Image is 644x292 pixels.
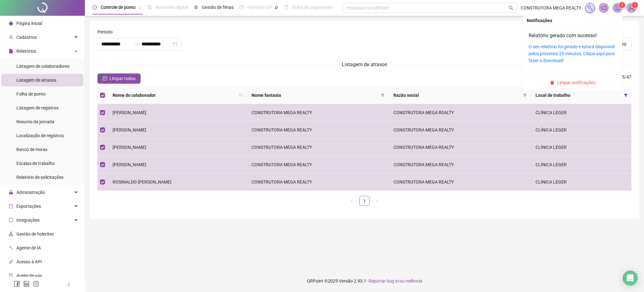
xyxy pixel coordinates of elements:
[339,278,353,283] span: Versão
[16,204,41,209] span: Exportações
[634,3,636,7] span: 1
[550,80,554,85] span: delete
[530,104,631,121] td: CLÍNICA LEGER
[530,139,631,156] td: CLÍNICA LEGER
[381,93,385,97] span: filter
[97,28,113,35] span: Período
[134,42,139,47] span: to
[347,196,357,206] li: Página anterior
[359,196,369,206] li: 1
[557,79,596,86] span: Limpar notificações
[621,3,623,7] span: 1
[547,79,598,86] button: Limpar notificações
[9,218,13,222] span: sync
[523,93,527,97] span: filter
[9,260,13,264] span: api
[16,273,42,278] span: Aceite de uso
[372,196,382,206] button: right
[372,196,382,206] li: Próxima página
[624,93,628,97] span: filter
[393,92,520,99] span: Razão social
[16,49,36,54] span: Relatórios
[138,6,142,9] span: pushpin
[97,73,141,84] button: Limpar todos
[9,190,13,195] span: lock
[522,91,528,100] span: filter
[9,204,13,208] span: export
[247,139,389,156] td: CONSTRUTORA MEGA REALTY
[16,133,64,138] span: Localização de registros
[101,5,136,10] span: Controle de ponto
[284,5,288,9] span: book
[16,259,42,264] span: Acesso à API
[9,273,13,278] span: audit
[16,175,64,180] span: Relatório de solicitações
[109,75,136,82] span: Limpar todos
[619,2,625,8] sup: 1
[113,127,146,132] span: [PERSON_NAME]
[16,161,55,166] span: Escalas de trabalho
[509,6,514,10] span: search
[252,92,379,99] span: Nome fantasia
[388,121,530,139] td: CONSTRUTORA MEGA REALTY
[360,196,369,206] a: 1
[113,162,146,167] span: [PERSON_NAME]
[16,64,69,69] span: Listagem de colaboradores
[627,3,636,13] img: 93322
[202,5,234,10] span: Gestão de férias
[247,121,389,139] td: CONSTRUTORA MEGA REALTY
[16,35,37,40] span: Cadastros
[375,199,379,203] span: right
[586,4,593,11] img: sparkle-icon.fc2bf0ac1784a2077858766a79e2daf3.svg
[9,21,13,26] span: home
[529,44,615,63] a: O seu relatório foi gerado e estará disponível pelos próximos 20 minutos. Clique aqui para fazer ...
[275,6,278,9] span: pushpin
[23,281,30,287] span: linkedin
[33,281,39,287] span: instagram
[92,5,97,9] span: clock-circle
[615,5,620,11] span: bell
[529,32,597,38] a: Relatório gerado com sucesso!
[14,281,20,287] span: facebook
[388,156,530,173] td: CONSTRUTORA MEGA REALTY
[247,5,272,10] span: Painel do DP
[103,76,107,81] span: check-square
[156,5,188,10] span: Admissão digital
[388,139,530,156] td: CONSTRUTORA MEGA REALTY
[147,5,152,9] span: file-done
[601,5,607,11] span: notification
[16,147,47,152] span: Banco de Horas
[113,179,171,184] span: ROSINALDO [PERSON_NAME]
[380,91,386,100] span: filter
[530,173,631,191] td: CLÍNICA LEGER
[239,93,243,97] span: search
[521,4,581,11] span: CONSTRUTORA MEGA REALTY
[16,119,54,124] span: Resumo da jornada
[16,105,58,110] span: Listagem de registros
[369,278,422,283] span: Reportar bug e/ou melhoria
[16,245,41,250] span: Agente de IA
[113,145,146,150] span: [PERSON_NAME]
[350,199,354,203] span: left
[16,190,45,195] span: Administração
[347,196,357,206] button: left
[16,91,46,96] span: Folha de ponto
[247,104,389,121] td: CONSTRUTORA MEGA REALTY
[632,2,638,8] sup: Atualize o seu contato no menu Meus Dados
[113,110,146,115] span: [PERSON_NAME]
[9,232,13,236] span: apartment
[16,78,56,83] span: Listagem de atrasos
[9,35,13,39] span: user-add
[536,92,621,99] span: Local de trabalho
[67,282,71,287] span: left
[16,21,42,26] span: Página inicial
[16,218,40,223] span: Integrações
[388,173,530,191] td: CONSTRUTORA MEGA REALTY
[623,271,638,286] div: Open Intercom Messenger
[9,49,13,53] span: file
[388,104,530,121] td: CONSTRUTORA MEGA REALTY
[342,61,387,67] span: Listagem de atrasos
[530,121,631,139] td: CLÍNICA LEGER
[530,156,631,173] td: CLÍNICA LEGER
[194,5,198,9] span: sun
